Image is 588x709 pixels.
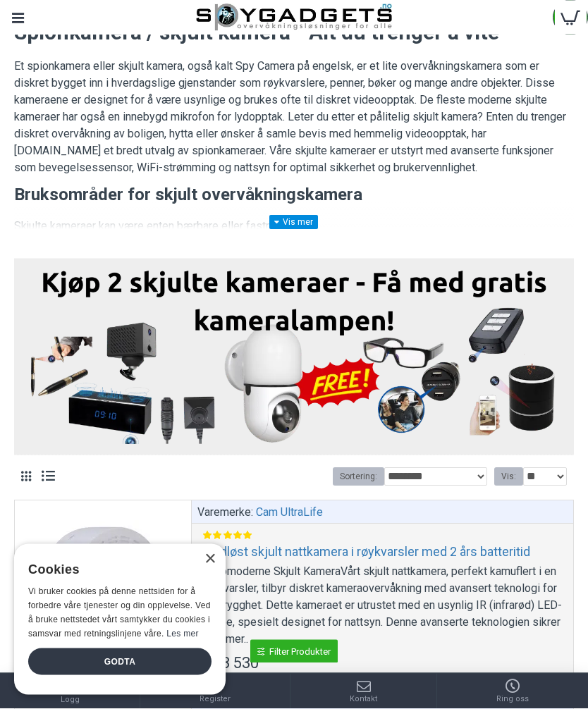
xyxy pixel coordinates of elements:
[250,640,338,663] a: Filter Produkter
[28,555,202,585] div: Cookies
[166,629,198,639] a: Les mer, opens a new window
[202,656,259,672] span: Kr 3 530
[14,58,574,177] p: Et spionkamera eller skjult kamera, også kalt Spy Camera på engelsk, er et lite overvåkningskamer...
[350,693,377,705] span: Kontakt
[437,674,588,709] a: Ring oss
[28,648,212,675] div: Godta
[494,468,523,486] label: Vis:
[25,266,563,445] img: Kjøp 2 skjulte kameraer – Få med gratis kameralampe!
[28,586,211,638] span: Vi bruker cookies på denne nettsiden for å forbedre våre tjenester og din opplevelse. Ved å bruke...
[61,694,80,706] span: Logg
[196,4,392,32] img: SpyGadgets.no
[14,218,574,235] p: Skjulte kameraer kan være enten bærbare eller fastmonterte:
[197,505,253,522] span: Varemerke:
[15,501,191,677] a: Trådløst skjult nattkamera i røykvarsler med 2 års batteritid
[200,693,231,705] span: Register
[202,544,530,560] a: Trådløst skjult nattkamera i røykvarsler med 2 års batteritid
[496,693,529,705] span: Ring oss
[204,554,215,565] div: Close
[333,468,384,486] label: Sortering:
[14,184,574,208] h3: Bruksområder for skjult overvåkningskamera
[256,505,323,522] a: Cam UltraLife
[290,674,436,709] a: Kontakt
[202,564,563,648] div: Toppmoderne Skjult KameraVårt skjult nattkamera, perfekt kamuflert i en røykvarsler, tilbyr diskr...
